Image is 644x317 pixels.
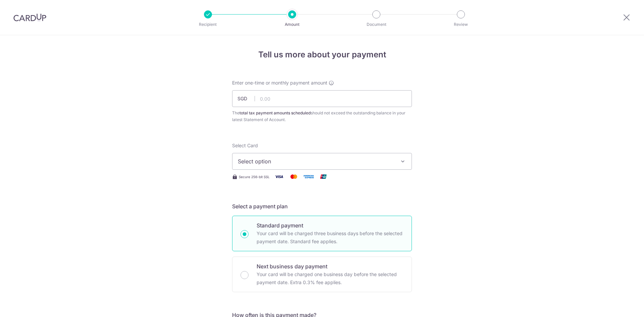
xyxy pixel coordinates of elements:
img: American Express [302,172,315,181]
p: Your card will be charged three business days before the selected payment date. Standard fee appl... [257,229,404,246]
img: Visa [272,172,286,181]
h4: Tell us more about your payment [232,49,412,61]
h5: Select a payment plan [232,202,412,210]
input: 0.00 [232,90,412,107]
span: Secure 256-bit SSL [239,174,270,179]
span: Select option [238,157,394,165]
img: Mastercard [287,172,301,181]
p: Your card will be charged one business day before the selected payment date. Extra 0.3% fee applies. [257,270,404,286]
span: Enter one-time or monthly payment amount [232,80,327,86]
p: Review [436,21,486,28]
b: total tax payment amounts scheduled [239,110,311,115]
div: The should not exceed the outstanding balance in your latest Statement of Account. [232,110,412,123]
button: Select option [232,153,412,170]
img: CardUp [13,13,46,21]
span: SGD [237,95,255,102]
iframe: Opens a widget where you can find more information [601,297,637,314]
p: Standard payment [257,221,404,229]
p: Document [352,21,401,28]
img: Union Pay [317,172,330,181]
span: translation missing: en.payables.payment_networks.credit_card.summary.labels.select_card [232,143,258,148]
p: Next business day payment [257,262,404,270]
p: Amount [267,21,317,28]
p: Recipient [183,21,233,28]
